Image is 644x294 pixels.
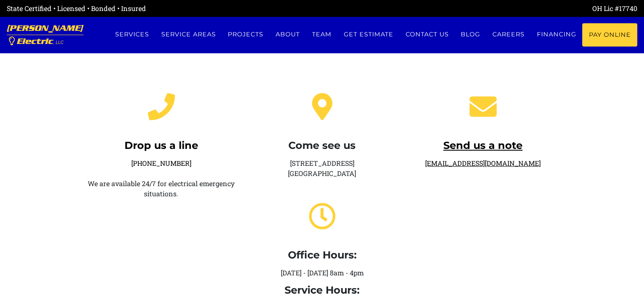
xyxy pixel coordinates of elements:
[306,23,338,46] a: Team
[322,3,638,14] div: OH Lic #17740
[270,23,306,46] a: About
[7,3,322,14] div: State Certified • Licensed • Bonded • Insured
[409,140,557,152] h4: Send us a note
[486,23,531,46] a: Careers
[531,23,582,46] a: Financing
[222,23,270,46] a: Projects
[455,23,486,46] a: Blog
[7,17,83,53] a: [PERSON_NAME] Electric, LLC
[582,23,637,47] a: Pay Online
[87,101,235,168] a: Drop us a line[PHONE_NUMBER]
[155,23,222,46] a: Service Areas
[248,249,396,261] h4: Office Hours:
[248,140,396,152] h4: Come see us
[399,23,455,46] a: Contact us
[337,23,399,46] a: Get estimate
[409,101,557,168] a: Send us a note[EMAIL_ADDRESS][DOMAIN_NAME]
[109,23,155,46] a: Services
[87,140,235,152] h4: Drop us a line
[53,40,64,45] span: , LLC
